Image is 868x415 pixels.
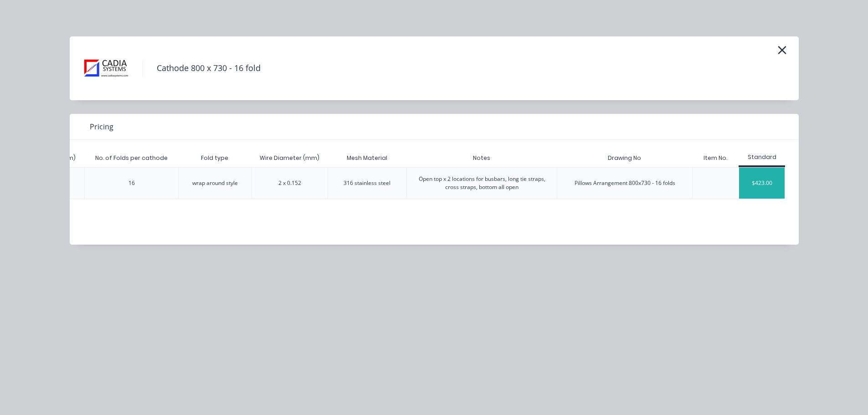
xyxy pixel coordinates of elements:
[466,147,498,169] div: Notes
[696,147,734,169] div: Item No.
[192,179,238,187] div: wrap around style
[278,179,301,187] div: 2 x 0.152
[601,147,648,169] div: Drawing No
[414,175,550,191] div: Open top x 2 locations for busbars, long tie straps, cross straps, bottom all open
[575,179,675,187] div: Pillows Arrangement 800x730 - 16 folds
[194,147,236,169] div: Fold type
[339,147,395,169] div: Mesh Material
[739,153,785,161] div: Standard
[143,60,274,77] h4: Cathode 800 x 730 - 16 fold
[739,168,785,199] div: $423.00
[344,179,390,187] div: 316 stainless steel
[83,46,129,91] img: Cathode 800 x 730 - 16 fold
[128,179,135,187] div: 16
[88,147,175,169] div: No. of Folds per cathode
[90,121,113,132] span: Pricing
[252,147,327,169] div: Wire Diameter (mm)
